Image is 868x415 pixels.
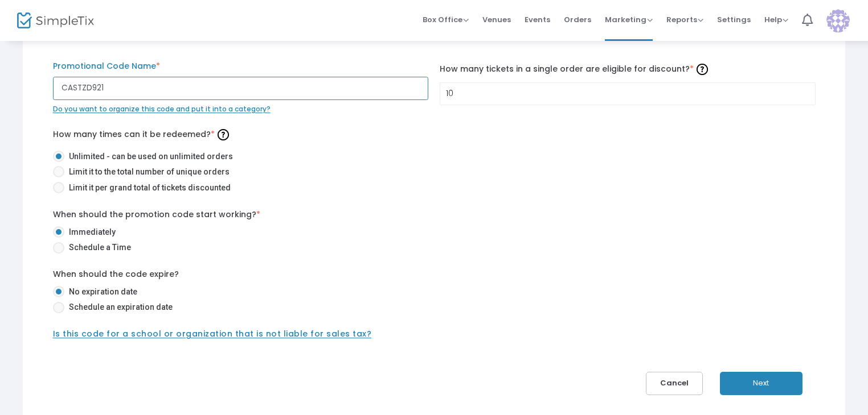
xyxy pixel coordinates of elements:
[440,60,816,78] label: How many tickets in a single order are eligible for discount?
[64,182,231,194] span: Limit it per grand total of tickets discounted
[697,64,708,75] img: question-mark
[53,104,271,114] span: Do you want to organize this code and put it into a category?
[646,372,703,395] button: Cancel
[64,242,131,254] span: Schedule a Time
[605,14,653,25] span: Marketing
[64,166,230,178] span: Limit it to the total number of unique orders
[717,5,751,34] span: Settings
[53,77,429,100] input: Enter Promo Code
[53,60,429,72] label: Promotional Code Name
[53,128,232,140] span: How many times can it be redeemed?
[525,5,550,34] span: Events
[64,286,137,298] span: No expiration date
[53,209,260,221] label: When should the promotion code start working?
[482,5,511,34] span: Venues
[666,14,703,25] span: Reports
[423,14,469,25] span: Box Office
[64,301,173,313] span: Schedule an expiration date
[53,268,179,280] label: When should the code expire?
[218,129,229,140] img: question-mark
[564,5,591,34] span: Orders
[64,226,116,238] span: Immediately
[53,328,372,339] span: Is this code for a school or organization that is not liable for sales tax?
[764,14,788,25] span: Help
[720,372,803,395] button: Next
[64,151,233,163] span: Unlimited - can be used on unlimited orders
